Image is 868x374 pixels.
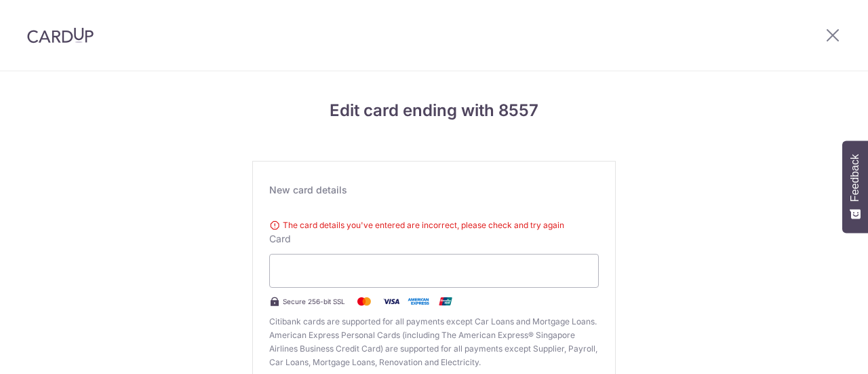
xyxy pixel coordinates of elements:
[269,183,599,197] div: New card details
[252,98,616,123] h4: Edit card ending with 8557
[269,315,599,369] span: Citibank cards are supported for all payments except Car Loans and Mortgage Loans. American Expre...
[849,154,861,202] span: Feedback
[27,27,94,43] img: CardUp
[842,141,868,233] button: Feedback - Show survey
[281,263,587,279] iframe: Secure card payment input frame
[351,293,378,310] img: Mastercard
[269,219,599,232] div: The card details you've entered are incorrect, please check and try again
[405,293,432,310] img: .alt.amex
[269,232,291,246] label: Card
[378,293,405,310] img: Visa
[432,293,459,310] img: .alt.unionpay
[283,296,345,307] span: Secure 256-bit SSL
